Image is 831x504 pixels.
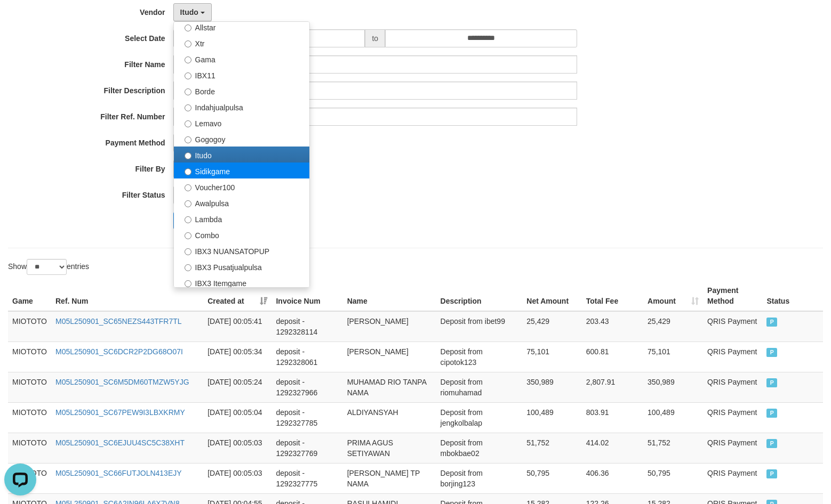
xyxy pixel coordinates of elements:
td: QRIS Payment [703,342,762,372]
th: Game [8,281,51,311]
input: Lemavo [185,120,191,127]
td: QRIS Payment [703,372,762,402]
input: Xtr [185,40,191,47]
label: IBX3 Itemgame [174,274,309,290]
td: MIOTOTO [8,372,51,402]
th: Description [436,281,523,311]
label: Gama [174,51,309,67]
td: [PERSON_NAME] TP NAMA [343,463,436,493]
a: M05L250901_SC66FUTJOLN413EJY [55,469,182,477]
td: 51,752 [522,433,581,463]
a: M05L250901_SC67PEW9I3LBXKRMY [55,408,185,417]
td: QRIS Payment [703,463,762,493]
input: Awalpulsa [185,200,191,207]
label: Lambda [174,210,309,226]
label: IBX11 [174,67,309,83]
td: [PERSON_NAME] [343,342,436,372]
label: Show entries [8,259,89,275]
th: Status [762,281,823,311]
td: [DATE] 00:05:41 [203,311,271,342]
input: IBX3 Itemgame [185,280,191,287]
td: 414.02 [582,433,643,463]
td: 51,752 [643,433,703,463]
input: Gogogoy [185,136,191,143]
label: Borde [174,83,309,99]
span: PAID [766,378,777,387]
span: to [365,29,385,47]
th: Amount: activate to sort column ascending [643,281,703,311]
td: 2,807.91 [582,372,643,402]
td: 203.43 [582,311,643,342]
td: 75,101 [643,342,703,372]
span: PAID [766,409,777,418]
td: 75,101 [522,342,581,372]
a: M05L250901_SC65NEZS443TFR7TL [55,317,182,326]
td: deposit - 1292328061 [271,342,342,372]
label: IBX3 NUANSATOPUP [174,242,309,258]
label: Lemavo [174,115,309,131]
td: 25,429 [522,311,581,342]
td: deposit - 1292328114 [271,311,342,342]
td: deposit - 1292327775 [271,463,342,493]
label: Indahjualpulsa [174,99,309,115]
input: Combo [185,232,191,239]
label: Itudo [174,147,309,162]
td: deposit - 1292327769 [271,433,342,463]
td: [DATE] 00:05:03 [203,463,271,493]
input: Gama [185,56,191,63]
th: Total Fee [582,281,643,311]
th: Ref. Num [51,281,203,311]
td: QRIS Payment [703,311,762,342]
td: 803.91 [582,402,643,433]
select: Showentries [27,259,67,275]
td: ALDIYANSYAH [343,402,436,433]
td: 100,489 [522,402,581,433]
button: Open LiveChat chat widget [4,4,36,36]
a: M05L250901_SC6DCR2P2DG68O07I [55,347,183,356]
th: Invoice Num [271,281,342,311]
span: PAID [766,469,777,478]
td: Deposit from borjing123 [436,463,523,493]
td: [DATE] 00:05:34 [203,342,271,372]
th: Net Amount [522,281,581,311]
input: IBX11 [185,72,191,79]
input: Voucher100 [185,184,191,191]
label: Allstar [174,19,309,35]
label: IBX3 Pusatjualpulsa [174,258,309,274]
td: deposit - 1292327966 [271,372,342,402]
td: [DATE] 00:05:04 [203,402,271,433]
td: 50,795 [643,463,703,493]
td: Deposit from cipotok123 [436,342,523,372]
label: Awalpulsa [174,194,309,210]
input: Lambda [185,216,191,223]
td: MIOTOTO [8,342,51,372]
label: Xtr [174,35,309,51]
td: [DATE] 00:05:03 [203,433,271,463]
a: M05L250901_SC6M5DM60TMZW5YJG [55,378,189,386]
td: Deposit from jengkolbalap [436,402,523,433]
label: Sidikgame [174,162,309,178]
td: deposit - 1292327785 [271,402,342,433]
td: MIOTOTO [8,402,51,433]
td: Deposit from ibet99 [436,311,523,342]
td: MIOTOTO [8,311,51,342]
td: 25,429 [643,311,703,342]
input: Sidikgame [185,168,191,175]
button: Itudo [173,3,212,21]
input: Indahjualpulsa [185,104,191,111]
td: 406.36 [582,463,643,493]
input: IBX3 NUANSATOPUP [185,248,191,255]
th: Payment Method [703,281,762,311]
span: PAID [766,348,777,357]
span: PAID [766,318,777,327]
td: QRIS Payment [703,402,762,433]
td: PRIMA AGUS SETIYAWAN [343,433,436,463]
td: 350,989 [522,372,581,402]
label: Voucher100 [174,178,309,194]
span: PAID [766,439,777,448]
td: 600.81 [582,342,643,372]
td: MIOTOTO [8,433,51,463]
td: [DATE] 00:05:24 [203,372,271,402]
td: QRIS Payment [703,433,762,463]
label: Gogogoy [174,131,309,147]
